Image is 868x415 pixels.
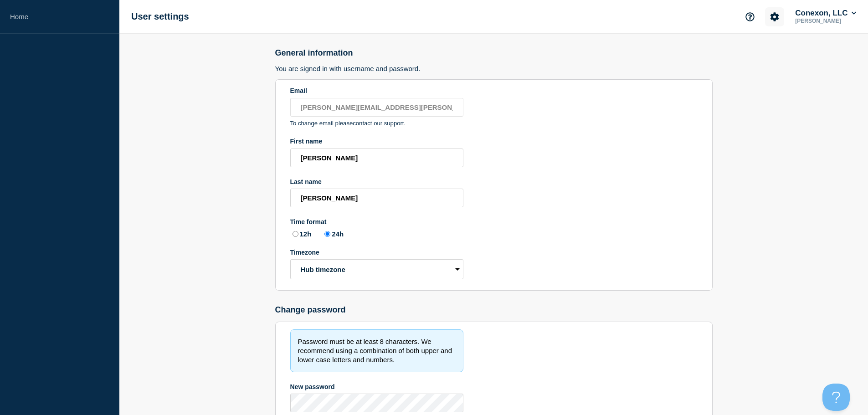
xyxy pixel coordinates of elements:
div: New password [290,383,463,390]
div: To change email please . [290,120,463,127]
p: [PERSON_NAME] [793,18,858,24]
label: 12h [290,229,312,238]
h2: General information [275,48,713,58]
input: New password [290,394,463,412]
input: 12h [293,231,298,237]
input: First name [290,149,463,167]
div: Timezone [290,249,463,256]
div: Password must be at least 8 characters. We recommend using a combination of both upper and lower ... [290,329,463,372]
a: contact our support [353,120,404,127]
label: 24h [322,229,344,238]
div: Time format [290,218,463,225]
input: Last name [290,189,463,207]
input: Email [290,98,463,117]
button: Conexon, LLC [793,9,858,18]
button: Support [740,7,760,26]
div: First name [290,138,463,145]
iframe: Help Scout Beacon - Open [822,384,850,411]
div: Email [290,87,463,94]
h3: You are signed in with username and password. [275,65,713,72]
button: Account settings [765,7,784,26]
input: 24h [324,231,330,237]
h2: Change password [275,305,713,315]
h1: User settings [131,11,189,22]
div: Last name [290,178,463,185]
